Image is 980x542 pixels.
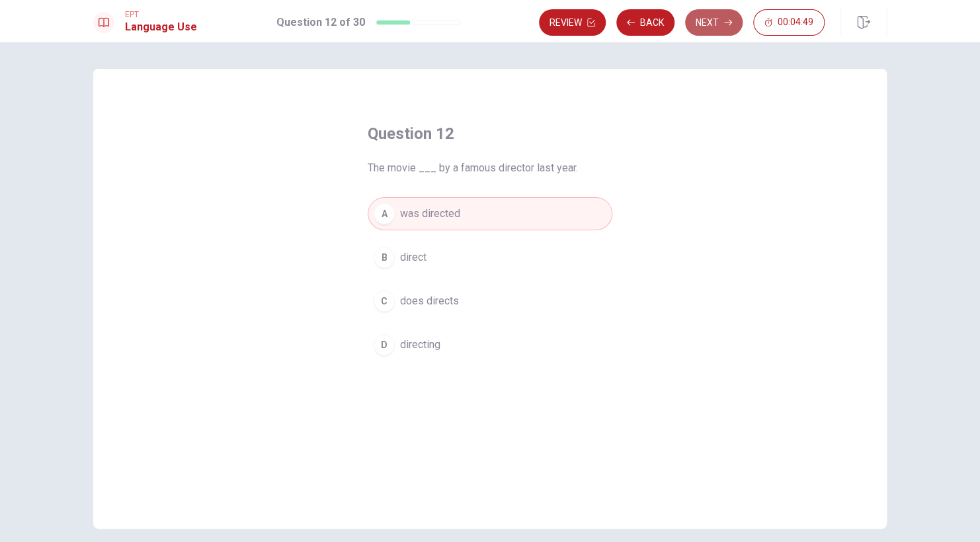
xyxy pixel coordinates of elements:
span: EPT [125,10,197,19]
button: Cdoes directs [368,285,612,318]
button: Next [685,9,743,36]
h1: Question 12 of 30 [276,15,365,30]
div: B [374,247,395,268]
span: does directs [400,293,459,309]
button: Review [539,9,606,36]
span: 00:04:49 [778,17,813,28]
button: Ddirecting [368,328,612,361]
div: C [374,291,395,312]
button: Back [616,9,674,36]
span: The movie ___ by a famous director last year. [368,160,612,176]
div: D [374,334,395,355]
span: directing [400,337,440,353]
div: A [374,203,395,224]
span: direct [400,249,427,265]
span: was directed [400,206,460,222]
button: Bdirect [368,241,612,274]
button: Awas directed [368,197,612,230]
button: 00:04:49 [753,9,825,36]
h1: Language Use [125,19,197,35]
h4: Question 12 [368,123,612,144]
